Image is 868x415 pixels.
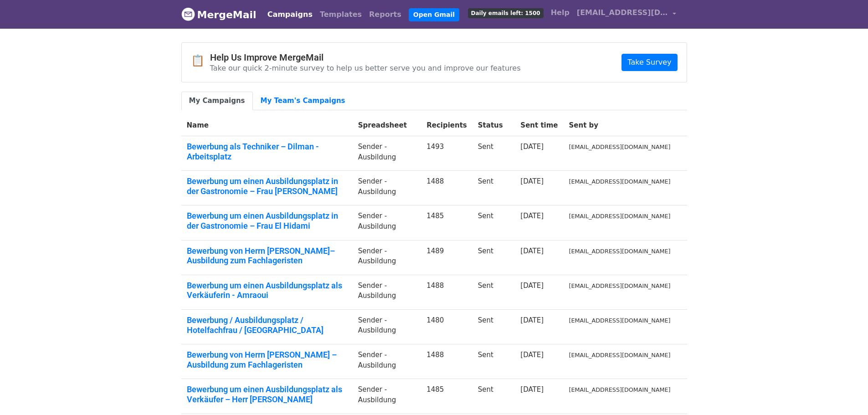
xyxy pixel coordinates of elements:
a: [DATE] [520,212,544,220]
a: Open Gmail [409,8,459,21]
a: Help [547,4,573,22]
td: Sender -Ausbildung [353,379,421,414]
th: Status [473,115,515,136]
td: 1485 [421,379,473,414]
p: Take our quick 2-minute survey to help us better serve you and improve our features [210,63,521,73]
td: Sent [473,171,515,205]
small: [EMAIL_ADDRESS][DOMAIN_NAME] [569,178,671,185]
th: Spreadsheet [353,115,421,136]
a: [DATE] [520,385,544,394]
a: Bewerbung als Techniker – Dilman -Arbeitsplatz [187,142,347,161]
a: Daily emails left: 1500 [464,4,547,22]
a: [DATE] [520,247,544,255]
td: 1488 [421,275,473,309]
span: Daily emails left: 1500 [468,8,544,18]
span: [EMAIL_ADDRESS][DOMAIN_NAME] [577,7,668,18]
a: [DATE] [520,177,544,185]
td: Sender -Ausbildung [353,344,421,379]
td: Sender -Ausbildung [353,240,421,275]
h4: Help Us Improve MergeMail [210,52,521,63]
a: My Campaigns [181,92,253,110]
img: MergeMail logo [181,7,195,21]
td: 1488 [421,171,473,205]
td: 1480 [421,309,473,344]
a: Take Survey [621,54,677,71]
td: 1493 [421,136,473,171]
a: [DATE] [520,143,544,151]
a: [DATE] [520,351,544,359]
a: Templates [316,5,365,24]
td: 1489 [421,240,473,275]
span: 📋 [191,54,210,67]
td: 1485 [421,205,473,240]
a: [DATE] [520,316,544,324]
a: Campaigns [264,5,316,24]
td: Sent [473,275,515,309]
td: 1488 [421,344,473,379]
a: [EMAIL_ADDRESS][DOMAIN_NAME] [573,4,680,25]
small: [EMAIL_ADDRESS][DOMAIN_NAME] [569,213,671,220]
td: Sender -Ausbildung [353,136,421,171]
th: Recipients [421,115,473,136]
td: Sent [473,205,515,240]
th: Name [181,115,353,136]
small: [EMAIL_ADDRESS][DOMAIN_NAME] [569,352,671,359]
small: [EMAIL_ADDRESS][DOMAIN_NAME] [569,248,671,255]
a: Bewerbung von Herrn [PERSON_NAME]– Ausbildung zum Fachlageristen [187,246,347,266]
th: Sent time [515,115,563,136]
a: Bewerbung um einen Ausbildungsplatz in der Gastronomie – Frau [PERSON_NAME] [187,176,347,196]
td: Sender -Ausbildung [353,171,421,205]
a: Bewerbung um einen Ausbildungsplatz als Verkäufer – Herr [PERSON_NAME] [187,384,347,404]
td: Sent [473,240,515,275]
td: Sent [473,136,515,171]
a: Reports [365,5,405,24]
a: MergeMail [181,5,257,24]
td: Sender -Ausbildung [353,205,421,240]
small: [EMAIL_ADDRESS][DOMAIN_NAME] [569,143,671,150]
td: Sent [473,379,515,414]
td: Sent [473,344,515,379]
a: Bewerbung von Herrn [PERSON_NAME] – Ausbildung zum Fachlageristen [187,350,347,369]
small: [EMAIL_ADDRESS][DOMAIN_NAME] [569,317,671,324]
small: [EMAIL_ADDRESS][DOMAIN_NAME] [569,386,671,393]
a: Bewerbung / Ausbildungsplatz / Hotelfachfrau / [GEOGRAPHIC_DATA] [187,315,347,335]
a: Bewerbung um einen Ausbildungsplatz als Verkäuferin - Amraoui [187,281,347,300]
a: [DATE] [520,282,544,290]
td: Sent [473,309,515,344]
td: Sender -Ausbildung [353,275,421,309]
a: My Team's Campaigns [253,92,353,110]
th: Sent by [564,115,676,136]
td: Sender -Ausbildung [353,309,421,344]
small: [EMAIL_ADDRESS][DOMAIN_NAME] [569,282,671,289]
a: Bewerbung um einen Ausbildungsplatz in der Gastronomie – Frau El Hidami [187,211,347,231]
